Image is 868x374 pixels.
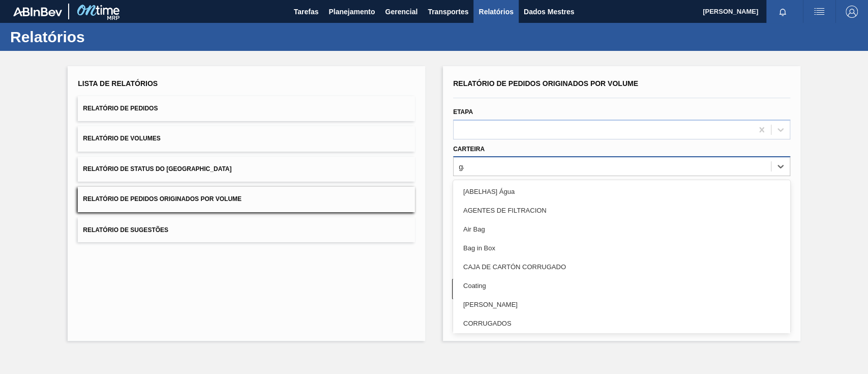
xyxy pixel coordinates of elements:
[83,105,158,112] font: Relatório de Pedidos
[813,6,825,18] img: ações do usuário
[13,7,62,16] img: TNhmsLtSVTkK8tSr43FrP2fwEKptu5GPRR3wAAAABJRU5ErkJggg==
[83,135,160,142] font: Relatório de Volumes
[453,220,790,239] div: Air Bag
[78,187,415,212] button: Relatório de Pedidos Originados por Volume
[83,196,242,203] font: Relatório de Pedidos Originados por Volume
[83,165,231,172] font: Relatório de Status do [GEOGRAPHIC_DATA]
[453,257,790,276] div: CAJA DE CARTÓN CORRUGADO
[453,79,638,88] font: Relatório de Pedidos Originados por Volume
[766,5,799,19] button: Notificações
[453,276,790,295] div: Coating
[463,188,515,195] font: [ABELHAS] Água
[846,6,858,18] img: Sair
[83,226,168,233] font: Relatório de Sugestões
[478,8,513,16] font: Relatórios
[453,295,790,314] div: [PERSON_NAME]
[703,8,758,15] font: [PERSON_NAME]
[328,8,375,16] font: Planejamento
[78,96,415,121] button: Relatório de Pedidos
[453,108,473,116] font: Etapa
[453,239,790,257] div: Bag in Box
[428,8,468,16] font: Transportes
[10,28,85,45] font: Relatórios
[385,8,417,16] font: Gerencial
[78,79,158,88] font: Lista de Relatórios
[453,201,790,220] div: AGENTES DE FILTRACION
[78,217,415,242] button: Relatório de Sugestões
[78,157,415,182] button: Relatório de Status do [GEOGRAPHIC_DATA]
[453,146,485,153] font: Carteira
[78,126,415,151] button: Relatório de Volumes
[453,314,790,333] div: CORRUGADOS
[524,8,575,16] font: Dados Mestres
[452,279,616,299] button: Limpar
[294,8,319,16] font: Tarefas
